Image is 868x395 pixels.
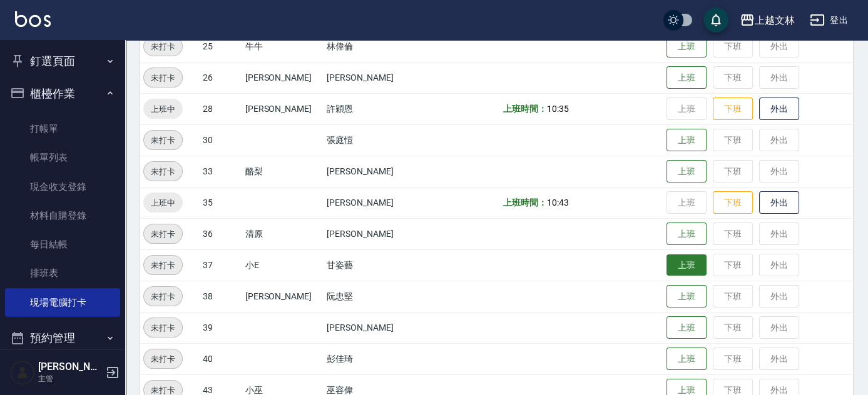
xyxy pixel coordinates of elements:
[242,281,324,312] td: [PERSON_NAME]
[324,31,419,62] td: 林偉倫
[666,347,707,371] button: 上班
[144,165,182,178] span: 未打卡
[547,104,569,114] span: 10:35
[666,160,707,183] button: 上班
[5,45,120,77] button: 釘選頁面
[5,259,120,287] a: 排班表
[759,191,799,214] button: 外出
[703,7,728,32] button: save
[242,62,324,93] td: [PERSON_NAME]
[713,191,753,214] button: 下班
[144,134,182,147] span: 未打卡
[5,114,120,143] a: 打帳單
[200,249,242,281] td: 37
[324,187,419,218] td: [PERSON_NAME]
[324,281,419,312] td: 阮忠堅
[144,321,182,334] span: 未打卡
[324,312,419,343] td: [PERSON_NAME]
[324,156,419,187] td: [PERSON_NAME]
[15,11,51,27] img: Logo
[200,187,242,218] td: 35
[324,93,419,124] td: 許穎恩
[503,104,547,114] b: 上班時間：
[324,124,419,156] td: 張庭愷
[200,62,242,93] td: 26
[666,222,707,246] button: 上班
[324,62,419,93] td: [PERSON_NAME]
[144,290,182,303] span: 未打卡
[666,66,707,89] button: 上班
[666,129,707,152] button: 上班
[144,259,182,272] span: 未打卡
[200,156,242,187] td: 33
[324,343,419,374] td: 彭佳琦
[324,218,419,249] td: [PERSON_NAME]
[666,35,707,58] button: 上班
[5,288,120,317] a: 現場電腦打卡
[242,93,324,124] td: [PERSON_NAME]
[666,316,707,339] button: 上班
[143,102,183,116] span: 上班中
[5,77,120,110] button: 櫃檯作業
[547,197,569,207] span: 10:43
[5,322,120,354] button: 預約管理
[200,218,242,249] td: 36
[5,201,120,230] a: 材料自購登錄
[735,7,800,33] button: 上越文林
[666,254,707,276] button: 上班
[200,312,242,343] td: 39
[242,249,324,281] td: 小E
[503,197,547,207] b: 上班時間：
[242,31,324,62] td: 牛牛
[200,124,242,156] td: 30
[242,156,324,187] td: 酪梨
[200,343,242,374] td: 40
[10,360,35,385] img: Person
[38,361,102,373] h5: [PERSON_NAME]
[805,9,853,32] button: 登出
[324,249,419,281] td: 甘姿藝
[713,97,753,121] button: 下班
[200,93,242,124] td: 28
[200,31,242,62] td: 25
[759,97,799,121] button: 外出
[200,281,242,312] td: 38
[5,172,120,201] a: 現金收支登錄
[144,71,182,84] span: 未打卡
[666,285,707,308] button: 上班
[144,352,182,366] span: 未打卡
[143,196,183,209] span: 上班中
[144,227,182,241] span: 未打卡
[38,373,102,384] p: 主管
[242,218,324,249] td: 清原
[5,230,120,259] a: 每日結帳
[5,143,120,172] a: 帳單列表
[144,40,182,53] span: 未打卡
[755,12,795,28] div: 上越文林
